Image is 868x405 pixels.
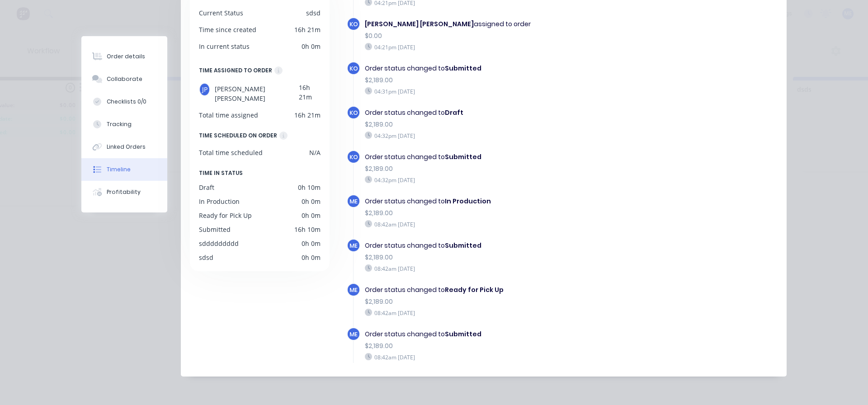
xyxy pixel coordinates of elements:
[298,183,321,192] div: 0h 10m
[107,188,141,196] div: Profitability
[199,211,252,220] div: Ready for Pick Up
[81,68,167,90] button: Collaborate
[199,197,240,206] div: In Production
[199,253,213,262] div: sdsd
[365,285,631,295] div: Order status changed to
[199,42,250,51] div: In current status
[365,176,631,184] div: 04:32pm [DATE]
[445,241,481,250] b: Submitted
[349,330,358,339] span: ME
[365,330,631,339] div: Order status changed to
[349,20,358,28] span: KO
[81,136,167,158] button: Linked Orders
[365,220,631,228] div: 08:42am [DATE]
[199,131,277,141] div: TIME SCHEDULED ON ORDER
[349,64,358,73] span: KO
[299,83,321,103] div: 16h 21m
[365,197,631,206] div: Order status changed to
[349,153,358,161] span: KO
[365,19,474,28] b: [PERSON_NAME] [PERSON_NAME]
[445,64,481,73] b: Submitted
[306,8,321,18] div: sdsd
[365,353,631,361] div: 08:42am [DATE]
[365,241,631,250] div: Order status changed to
[199,168,243,178] span: TIME IN STATUS
[199,25,256,34] div: Time since created
[215,83,299,103] span: [PERSON_NAME] [PERSON_NAME]
[199,148,263,157] div: Total time scheduled
[365,19,631,29] div: assigned to order
[81,45,167,68] button: Order details
[199,66,272,75] div: TIME ASSIGNED TO ORDER
[294,110,321,120] div: 16h 21m
[365,341,631,351] div: $2,189.00
[365,64,631,73] div: Order status changed to
[349,108,358,117] span: KO
[365,120,631,129] div: $2,189.00
[81,181,167,203] button: Profitability
[365,264,631,273] div: 08:42am [DATE]
[365,87,631,95] div: 04:31pm [DATE]
[349,286,358,294] span: ME
[199,8,243,18] div: Current Status
[365,208,631,218] div: $2,189.00
[107,98,146,106] div: Checklists 0/0
[294,25,321,34] div: 16h 21m
[81,90,167,113] button: Checklists 0/0
[309,148,321,157] div: N/A
[365,253,631,262] div: $2,189.00
[199,239,239,248] div: sddddddddd
[365,132,631,140] div: 04:32pm [DATE]
[294,225,321,234] div: 16h 10m
[349,197,358,206] span: ME
[365,43,631,51] div: 04:21pm [DATE]
[302,239,321,248] div: 0h 0m
[445,285,504,294] b: Ready for Pick Up
[445,330,481,339] b: Submitted
[199,83,210,96] div: JP
[365,75,631,85] div: $2,189.00
[107,143,146,151] div: Linked Orders
[199,225,231,234] div: Submitted
[349,241,358,250] span: ME
[302,42,321,51] div: 0h 0m
[302,197,321,206] div: 0h 0m
[199,110,258,120] div: Total time assigned
[81,113,167,136] button: Tracking
[302,211,321,220] div: 0h 0m
[365,164,631,174] div: $2,189.00
[365,31,631,41] div: $0.00
[107,120,132,128] div: Tracking
[365,297,631,306] div: $2,189.00
[107,165,131,174] div: Timeline
[107,52,145,61] div: Order details
[445,152,481,161] b: Submitted
[365,309,631,317] div: 08:42am [DATE]
[445,197,491,206] b: In Production
[365,108,631,118] div: Order status changed to
[445,108,463,117] b: Draft
[365,152,631,162] div: Order status changed to
[107,75,142,83] div: Collaborate
[302,253,321,262] div: 0h 0m
[199,183,214,192] div: Draft
[81,158,167,181] button: Timeline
